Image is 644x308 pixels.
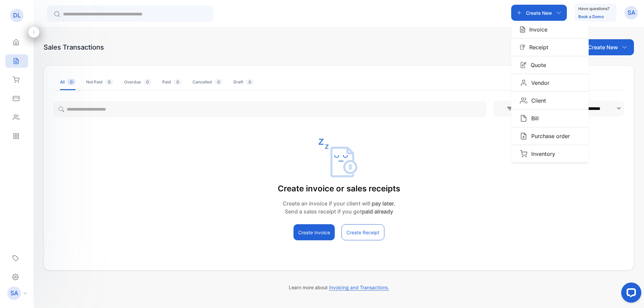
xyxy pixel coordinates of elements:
p: Bill [527,114,539,122]
div: Paid [162,79,182,85]
img: empty state [319,139,359,177]
img: Icon [520,150,527,158]
p: DL [13,11,21,20]
p: Create New [526,9,552,16]
span: 0 [246,79,254,85]
div: Cancelled [193,79,223,85]
div: Overdue [124,79,152,85]
p: Quote [527,61,546,69]
img: Icon [520,115,527,122]
button: Create NewIconInvoiceIconReceiptIconQuoteIconVendorIconClientIconBillIconPurchase orderIconInventory [511,5,567,21]
iframe: LiveChat chat widget [616,280,644,308]
div: Not Paid [86,79,113,85]
p: Inventory [527,150,555,158]
div: Draft [233,79,254,85]
button: Create New [581,39,634,55]
p: Create New [588,43,618,51]
p: Send a sales receipt if you got [278,207,400,215]
p: SA [628,8,635,17]
span: 0 [105,79,113,85]
img: Icon [520,62,527,68]
strong: pay later. [372,200,395,207]
p: Learn more about [44,284,634,291]
a: Book a Demo [578,14,604,19]
img: Icon [520,97,527,104]
img: Icon [520,132,527,140]
button: Create Receipt [341,224,384,240]
span: 0 [67,79,75,85]
img: Icon [520,79,527,86]
span: 0 [174,79,182,85]
p: Create invoice or sales receipts [278,183,400,195]
div: Sales Transactions [44,42,104,52]
img: Icon [520,45,525,50]
div: All [60,79,75,85]
strong: paid already [362,208,393,215]
span: Invoicing and Transactions. [329,285,389,291]
p: Create an invoice if your client will [278,199,400,207]
span: 0 [215,79,223,85]
p: Receipt [525,43,548,51]
p: Purchase order [527,132,570,140]
span: 0 [144,79,152,85]
p: SA [10,289,18,298]
p: Client [527,97,546,105]
p: Vendor [527,79,549,87]
p: Invoice [525,25,547,34]
button: SA [625,5,638,21]
p: Have questions? [578,5,609,12]
button: Create Invoice [293,224,335,240]
img: Icon [520,26,525,33]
